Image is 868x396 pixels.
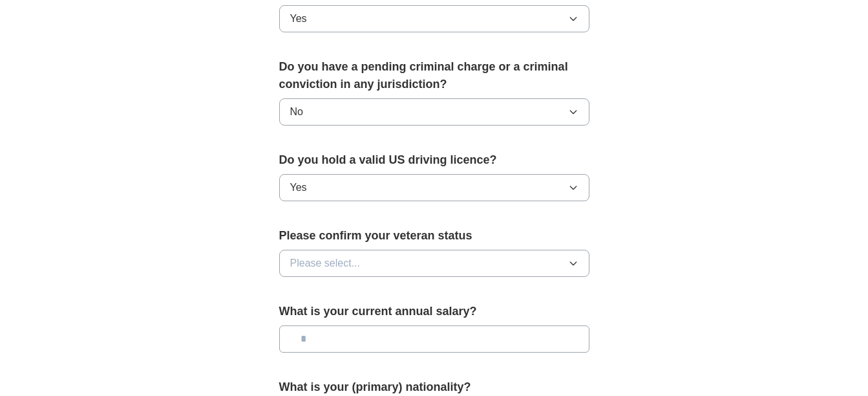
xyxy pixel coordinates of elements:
[290,180,307,195] span: Yes
[279,174,589,201] button: Yes
[279,303,589,320] label: What is your current annual salary?
[279,98,589,126] button: No
[290,256,361,271] span: Please select...
[279,5,589,32] button: Yes
[279,58,589,93] label: Do you have a pending criminal charge or a criminal conviction in any jurisdiction?
[279,151,589,169] label: Do you hold a valid US driving licence?
[279,379,589,396] label: What is your (primary) nationality?
[279,250,589,277] button: Please select...
[279,227,589,245] label: Please confirm your veteran status
[290,104,303,120] span: No
[290,11,307,27] span: Yes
